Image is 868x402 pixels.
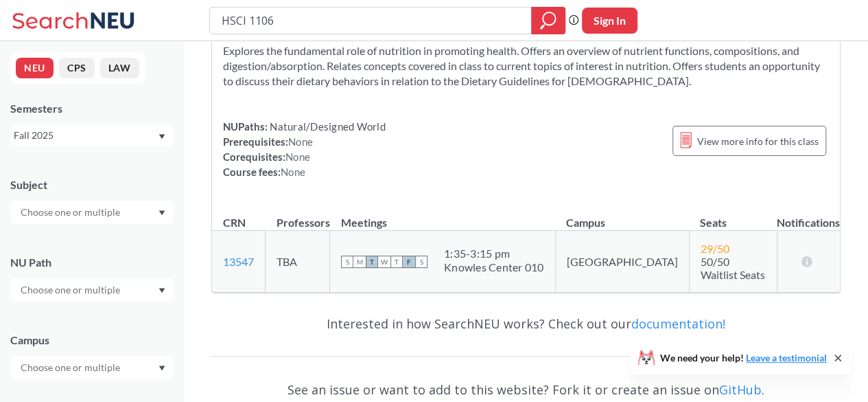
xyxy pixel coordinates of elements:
svg: Dropdown arrow [159,366,165,371]
a: 13547 [223,255,254,268]
span: S [415,256,427,268]
div: NUPaths: Prerequisites: Corequisites: Course fees: [223,119,386,179]
th: Professors [266,201,330,231]
div: Dropdown arrow [10,201,174,224]
button: NEU [16,58,54,78]
input: Choose one or multiple [14,204,129,221]
input: Choose one or multiple [14,282,129,298]
button: Sign In [582,8,637,34]
div: NU Path [10,255,174,270]
div: Dropdown arrow [10,278,174,302]
div: Dropdown arrow [10,356,174,379]
a: Leave a testimonial [746,352,827,364]
input: Choose one or multiple [14,359,129,376]
span: We need your help! [660,353,827,363]
div: 1:35 - 3:15 pm [444,247,544,260]
span: M [353,256,366,268]
button: CPS [59,58,95,78]
div: magnifying glass [531,7,565,34]
svg: magnifying glass [540,11,556,30]
span: View more info for this class [697,133,819,150]
span: 50/50 Waitlist Seats [701,255,765,281]
span: T [366,256,378,268]
div: Fall 2025 [14,128,157,143]
span: F [403,256,415,268]
svg: Dropdown arrow [159,210,165,216]
span: S [341,256,353,268]
th: Meetings [330,201,556,231]
span: None [285,150,310,163]
td: TBA [266,231,330,293]
th: Campus [555,201,689,231]
th: Seats [689,201,777,231]
div: Subject [10,177,174,192]
span: None [288,135,313,148]
div: CRN [223,215,246,230]
span: T [390,256,403,268]
svg: Dropdown arrow [159,288,165,293]
div: Interested in how SearchNEU works? Check out our [211,304,841,344]
td: [GEOGRAPHIC_DATA] [555,231,689,293]
div: Campus [10,333,174,348]
div: Knowles Center 010 [444,260,544,274]
a: GitHub [719,381,762,398]
a: documentation! [631,315,725,332]
svg: Dropdown arrow [159,134,165,139]
section: Explores the fundamental role of nutrition in promoting health. Offers an overview of nutrient fu... [223,43,829,89]
div: Fall 2025Dropdown arrow [10,124,174,146]
th: Notifications [777,201,840,231]
span: W [378,256,390,268]
span: 29 / 50 [701,242,729,255]
button: LAW [100,58,139,78]
span: Natural/Designed World [268,120,386,133]
span: None [281,166,305,178]
div: Semesters [10,101,174,116]
input: Class, professor, course number, "phrase" [220,9,521,32]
